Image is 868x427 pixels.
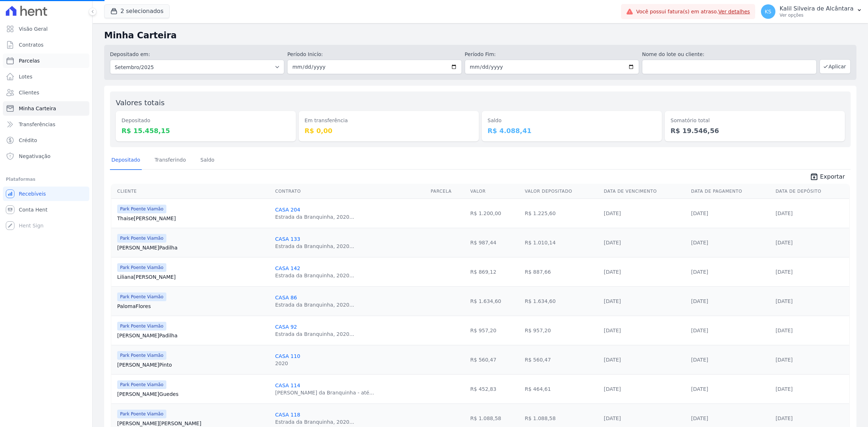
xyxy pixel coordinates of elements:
[19,153,51,160] span: Negativação
[275,383,300,388] a: CASA 114
[275,265,300,271] a: CASA 142
[275,360,300,367] div: 2020
[3,101,89,116] a: Minha Carteira
[810,172,818,181] i: unarchive
[522,316,601,345] td: R$ 957,20
[691,415,708,421] a: [DATE]
[522,374,601,403] td: R$ 464,61
[275,330,354,338] div: Estrada da Branquinha, 2020...
[428,184,468,199] th: Parcela
[604,240,621,245] a: [DATE]
[691,328,708,333] a: [DATE]
[275,324,297,330] a: CASA 92
[488,126,656,136] dd: R$ 4.088,41
[467,286,522,316] td: R$ 1.634,60
[3,202,89,217] a: Conta Hent
[775,328,792,333] a: [DATE]
[3,54,89,68] a: Parcelas
[117,390,269,398] a: [PERSON_NAME]Guedes
[775,357,792,363] a: [DATE]
[19,25,48,33] span: Visão Geral
[467,257,522,286] td: R$ 869,12
[3,69,89,84] a: Lotes
[275,295,297,300] a: CASA 86
[275,236,300,242] a: CASA 133
[19,206,47,213] span: Conta Hent
[773,184,849,199] th: Data de Depósito
[117,332,269,339] a: [PERSON_NAME]Padilha
[19,190,46,197] span: Recebíveis
[287,51,461,58] label: Período Inicío:
[775,298,792,304] a: [DATE]
[116,98,165,107] label: Valores totais
[3,133,89,148] a: Crédito
[122,126,290,136] dd: R$ 15.458,15
[275,213,354,221] div: Estrada da Branquinha, 2020...
[104,29,856,42] h2: Minha Carteira
[275,243,354,250] div: Estrada da Branquinha, 2020...
[117,244,269,251] a: [PERSON_NAME]Padilha
[275,412,300,418] a: CASA 118
[153,151,188,170] a: Transferindo
[522,198,601,228] td: R$ 1.225,60
[522,184,601,199] th: Valor Depositado
[117,293,166,301] span: Park Poente Viamão
[117,351,166,360] span: Park Poente Viamão
[636,8,750,16] span: Você possui fatura(s) em atraso.
[467,374,522,403] td: R$ 452,83
[820,172,845,181] span: Exportar
[691,240,708,245] a: [DATE]
[117,234,166,243] span: Park Poente Viamão
[691,210,708,216] a: [DATE]
[467,198,522,228] td: R$ 1.200,00
[522,228,601,257] td: R$ 1.010,14
[671,117,839,124] dt: Somatório total
[19,57,40,64] span: Parcelas
[604,415,621,421] a: [DATE]
[467,316,522,345] td: R$ 957,20
[305,126,473,136] dd: R$ 0,00
[19,121,55,128] span: Transferências
[117,303,269,310] a: PalomaFlores
[275,272,354,279] div: Estrada da Branquinha, 2020...
[275,301,354,308] div: Estrada da Branquinha, 2020...
[604,357,621,363] a: [DATE]
[775,240,792,245] a: [DATE]
[3,22,89,36] a: Visão Geral
[775,386,792,392] a: [DATE]
[601,184,688,199] th: Data de Vencimento
[3,187,89,201] a: Recebíveis
[6,175,86,184] div: Plataformas
[117,361,269,368] a: [PERSON_NAME]Pinto
[691,386,708,392] a: [DATE]
[19,89,39,96] span: Clientes
[604,386,621,392] a: [DATE]
[117,410,166,418] span: Park Poente Viamão
[691,357,708,363] a: [DATE]
[272,184,428,199] th: Contrato
[522,345,601,374] td: R$ 560,47
[104,4,170,18] button: 2 selecionados
[688,184,773,199] th: Data de Pagamento
[122,117,290,124] dt: Depositado
[275,207,300,213] a: CASA 204
[117,263,166,272] span: Park Poente Viamão
[275,418,354,426] div: Estrada da Branquinha, 2020...
[765,9,771,14] span: KS
[804,172,851,183] a: unarchive Exportar
[775,210,792,216] a: [DATE]
[604,269,621,275] a: [DATE]
[275,389,374,396] div: [PERSON_NAME] da Branquinha - até...
[691,269,708,275] a: [DATE]
[275,353,300,359] a: CASA 110
[718,9,750,14] a: Ver detalhes
[775,269,792,275] a: [DATE]
[604,210,621,216] a: [DATE]
[117,380,166,389] span: Park Poente Viamão
[467,184,522,199] th: Valor
[467,345,522,374] td: R$ 560,47
[3,117,89,132] a: Transferências
[755,1,868,22] button: KS Kalil Silveira de Alcântara Ver opções
[522,257,601,286] td: R$ 887,66
[820,59,851,74] button: Aplicar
